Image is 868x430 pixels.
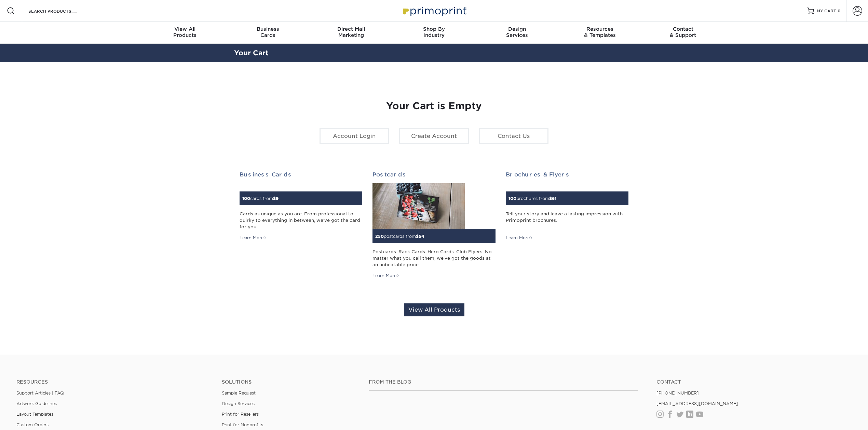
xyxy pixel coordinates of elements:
div: Cards as unique as you are. From professional to quirky to everything in between, we've got the c... [240,211,362,230]
a: Your Cart [234,49,269,57]
a: Design Services [222,401,255,406]
a: View AllProducts [144,22,227,44]
a: Create Account [399,128,469,144]
div: & Support [641,26,724,38]
div: Learn More [240,235,267,241]
span: 100 [508,196,516,201]
a: Resources& Templates [558,22,641,44]
a: Sample Request [222,390,256,396]
span: $ [549,196,552,201]
div: Tell your story and leave a lasting impression with Primoprint brochures. [506,211,628,230]
a: [EMAIL_ADDRESS][DOMAIN_NAME] [656,401,738,406]
a: Direct MailMarketing [310,22,393,44]
h1: Your Cart is Empty [240,100,628,112]
span: $ [416,234,419,239]
span: 250 [375,234,384,239]
a: Business Cards 100cards from$9 Cards as unique as you are. From professional to quirky to everyth... [240,171,362,241]
a: Postcards 250postcards from$54 Postcards. Rack Cards. Hero Cards. Club Flyers. No matter what you... [372,171,495,279]
a: View All Products [404,303,464,316]
div: Postcards. Rack Cards. Hero Cards. Club Flyers. No matter what you call them, we've got the goods... [372,248,495,268]
div: Learn More [506,235,533,241]
span: 54 [419,234,424,239]
span: 61 [552,196,556,201]
h2: Business Cards [240,171,362,178]
a: DesignServices [475,22,558,44]
a: Support Articles | FAQ [16,390,64,396]
small: brochures from [508,196,556,201]
a: Custom Orders [16,422,49,427]
div: & Templates [558,26,641,38]
a: Contact [656,379,852,385]
span: 0 [838,9,841,13]
input: SEARCH PRODUCTS..... [28,7,94,15]
h4: Resources [16,379,212,385]
span: View All [144,26,227,32]
a: Layout Templates [16,412,53,417]
span: Design [475,26,558,32]
a: Brochures & Flyers 100brochures from$61 Tell your story and leave a lasting impression with Primo... [506,171,628,241]
span: 9 [276,196,279,201]
div: Industry [393,26,476,38]
h4: Solutions [222,379,358,385]
span: Shop By [393,26,476,32]
span: $ [273,196,276,201]
a: BusinessCards [227,22,310,44]
h2: Postcards [372,171,495,178]
div: Services [475,26,558,38]
div: Cards [227,26,310,38]
span: Resources [558,26,641,32]
div: Learn More [372,273,399,279]
a: Artwork Guidelines [16,401,57,406]
a: Print for Resellers [222,412,259,417]
span: Contact [641,26,724,32]
div: Products [144,26,227,38]
a: Contact& Support [641,22,724,44]
a: [PHONE_NUMBER] [656,390,699,396]
small: cards from [242,196,279,201]
span: Business [227,26,310,32]
h2: Brochures & Flyers [506,171,628,178]
a: Shop ByIndustry [393,22,476,44]
img: Postcards [372,183,465,229]
span: MY CART [817,8,836,14]
h4: From the Blog [369,379,638,385]
a: Print for Nonprofits [222,422,263,427]
img: Primoprint [400,3,468,18]
span: Direct Mail [310,26,393,32]
div: Marketing [310,26,393,38]
a: Contact Us [479,128,548,144]
small: postcards from [375,234,424,239]
span: 100 [242,196,250,201]
a: Account Login [320,128,389,144]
